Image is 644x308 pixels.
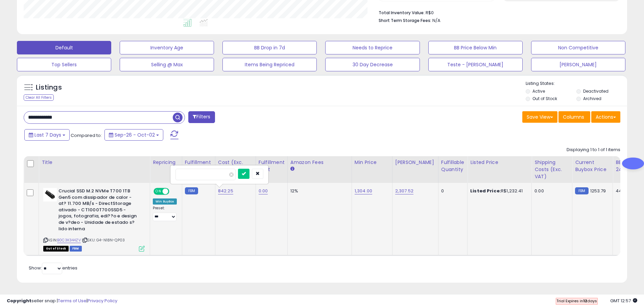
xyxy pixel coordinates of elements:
div: seller snap | | [7,298,117,304]
div: 0 [441,188,462,194]
label: Active [532,88,545,94]
div: 12% [290,188,347,194]
h5: Listings [36,83,62,92]
a: Terms of Use [58,298,87,304]
small: FBM [575,187,588,194]
button: Teste - [PERSON_NAME] [428,58,523,71]
div: Cost (Exc. VAT) [218,159,253,173]
button: Selling @ Max [120,58,214,71]
span: Compared to: [71,132,102,139]
span: Sep-26 - Oct-02 [115,132,155,138]
div: [PERSON_NAME] [395,159,435,166]
div: Fulfillment [185,159,212,166]
a: 1,304.00 [355,188,372,194]
div: Displaying 1 to 1 of 1 items [567,147,620,153]
button: Actions [591,111,620,123]
span: ON [154,189,163,194]
div: BB Share 24h. [616,159,640,173]
small: FBM [185,187,198,194]
b: 12 [583,298,587,304]
div: 0.00 [534,188,567,194]
a: 0.00 [259,188,268,194]
div: Fulfillment Cost [259,159,285,173]
a: 842.25 [218,188,233,194]
span: 2025-10-10 12:57 GMT [610,298,637,304]
button: Filters [188,111,215,123]
div: Fulfillable Quantity [441,159,464,173]
label: Deactivated [583,88,609,94]
a: Privacy Policy [88,298,117,304]
strong: Copyright [7,298,31,304]
span: Last 7 Days [34,132,61,138]
div: Amazon Fees [290,159,349,166]
p: Listing States: [526,80,627,87]
button: BB Drop in 7d [222,41,317,54]
button: Inventory Age [120,41,214,54]
label: Out of Stock [532,96,557,101]
div: 44% [616,188,638,194]
span: All listings that are currently out of stock and unavailable for purchase on Amazon [43,246,69,252]
div: Current Buybox Price [575,159,610,173]
button: Non Competitive [531,41,625,54]
span: Trial Expires in days [556,298,597,304]
span: Columns [563,114,584,120]
button: Default [17,41,111,54]
b: Listed Price: [470,188,501,194]
div: Preset: [153,206,177,221]
div: Win BuyBox [153,198,177,205]
label: Archived [583,96,601,101]
span: N/A [432,17,440,24]
button: Columns [558,111,590,123]
a: 2,307.52 [395,188,413,194]
button: Top Sellers [17,58,111,71]
div: Shipping Costs (Exc. VAT) [534,159,569,180]
button: Sep-26 - Oct-02 [104,129,163,141]
div: Title [42,159,147,166]
button: Last 7 Days [24,129,70,141]
span: | SKU: G4-N18N-QP03 [82,237,125,243]
button: Items Being Repriced [222,58,317,71]
div: R$1,232.41 [470,188,526,194]
span: OFF [168,189,179,194]
b: Short Term Storage Fees: [379,18,431,23]
span: Show: entries [29,265,77,271]
li: R$0 [379,8,615,16]
b: Crucial SSD M.2 NVMe T700 1TB Gen5 com dissipador de calor - at? 11.700 MB/s - DirectStorage ativ... [58,188,141,234]
small: Amazon Fees. [290,166,294,172]
button: Needs to Reprice [325,41,420,54]
div: Min Price [355,159,389,166]
a: B0C3K344ZV [57,237,81,243]
b: Total Inventory Value: [379,10,425,16]
span: 1253.79 [590,188,606,194]
span: FBM [70,246,82,252]
button: BB Price Below Min [428,41,523,54]
div: Repricing [153,159,179,166]
div: ASIN: [43,188,145,251]
button: Save View [522,111,557,123]
img: 31TpczW+-3L._SL40_.jpg [43,188,57,202]
div: Listed Price [470,159,529,166]
div: Clear All Filters [24,94,54,101]
button: 30 Day Decrease [325,58,420,71]
button: [PERSON_NAME] [531,58,625,71]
